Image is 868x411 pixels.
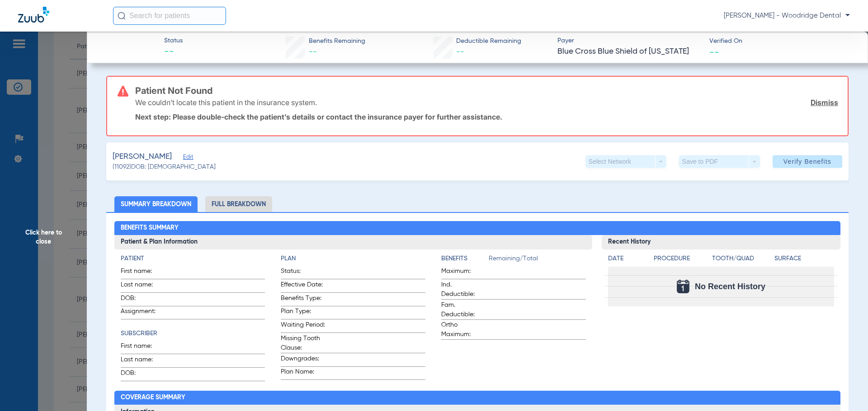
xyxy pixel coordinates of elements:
span: -- [164,46,183,59]
span: Ortho Maximum: [441,320,486,339]
span: Deductible Remaining [456,37,521,46]
img: Calendar [677,280,689,293]
span: Benefits Type: [281,294,325,306]
h2: Coverage Summary [114,391,841,405]
app-breakdown-title: Date [608,254,646,267]
span: Remaining/Total [489,254,586,267]
span: Maximum: [441,267,486,279]
span: -- [309,48,317,56]
span: Blue Cross Blue Shield of [US_STATE] [557,46,702,57]
h4: Surface [774,254,834,263]
li: Full Breakdown [205,196,272,212]
img: error-icon [118,86,128,97]
span: [PERSON_NAME] [113,151,172,162]
span: -- [709,47,719,56]
span: DOB: [121,294,165,306]
a: Dismiss [811,98,838,107]
img: Zuub Logo [18,7,49,23]
h3: Recent History [602,235,841,249]
li: Summary Breakdown [114,196,198,212]
button: Verify Benefits [773,155,842,168]
span: Status [164,36,183,46]
h4: Tooth/Quad [712,254,772,263]
app-breakdown-title: Tooth/Quad [712,254,772,267]
p: We couldn’t locate this patient in the insurance system. [135,98,317,107]
span: (11092) DOB: [DEMOGRAPHIC_DATA] [113,162,216,172]
span: Edit [183,154,191,162]
span: First name: [121,267,165,279]
h4: Benefits [441,254,489,263]
span: Waiting Period: [281,320,325,332]
span: First name: [121,342,165,354]
span: Last name: [121,355,165,367]
span: Ind. Deductible: [441,280,486,299]
span: DOB: [121,369,165,381]
span: Last name: [121,280,165,292]
input: Search for patients [113,7,226,25]
h3: Patient & Plan Information [114,235,592,249]
span: Downgrades: [281,354,325,366]
img: Search Icon [118,12,126,20]
span: No Recent History [695,282,765,291]
span: Missing Tooth Clause: [281,334,325,353]
app-breakdown-title: Benefits [441,254,489,267]
h4: Plan [281,254,425,263]
h4: Subscriber [121,329,265,338]
h4: Procedure [654,254,709,263]
h3: Patient Not Found [135,86,838,95]
span: Plan Name: [281,367,325,379]
span: Verify Benefits [783,158,831,165]
span: [PERSON_NAME] - Woodridge Dental [724,11,850,20]
span: Payer [557,36,702,46]
span: Fam. Deductible: [441,300,486,319]
span: Benefits Remaining [309,37,365,46]
span: Status: [281,267,325,279]
span: -- [456,48,464,56]
span: Verified On [709,37,854,46]
span: Effective Date: [281,280,325,292]
h2: Benefits Summary [114,221,841,236]
p: Next step: Please double-check the patient’s details or contact the insurance payer for further a... [135,112,838,121]
h4: Date [608,254,646,263]
app-breakdown-title: Procedure [654,254,709,267]
span: Assignment: [121,307,165,319]
span: Plan Type: [281,307,325,319]
h4: Patient [121,254,265,263]
app-breakdown-title: Surface [774,254,834,267]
